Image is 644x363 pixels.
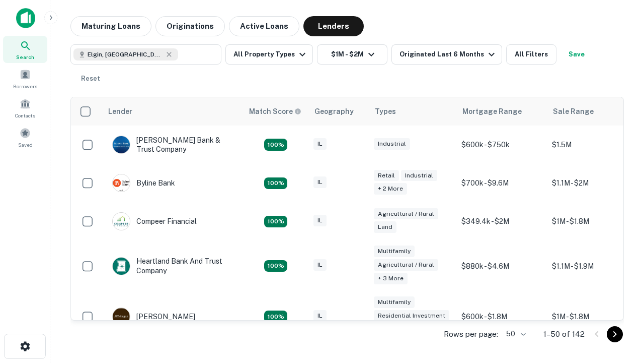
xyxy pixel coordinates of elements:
[547,164,637,202] td: $1.1M - $2M
[456,97,547,126] th: Mortgage Range
[102,97,243,126] th: Lender
[456,291,547,342] td: $600k - $1.8M
[547,202,637,240] td: $1M - $1.8M
[155,16,225,36] button: Originations
[113,136,130,153] img: picture
[113,258,130,275] img: picture
[112,257,233,275] div: Heartland Bank And Trust Company
[391,44,502,65] button: Originated Last 6 Months
[462,105,522,117] div: Mortgage Range
[456,202,547,240] td: $349.4k - $2M
[113,308,130,325] img: picture
[16,8,35,28] img: capitalize-icon.png
[113,174,130,192] img: picture
[3,65,47,92] a: Borrowers
[506,44,556,65] button: All Filters
[374,259,438,271] div: Agricultural / Rural
[264,177,287,190] div: Matching Properties: 16, hasApolloMatch: undefined
[456,126,547,164] td: $600k - $750k
[502,327,527,341] div: 50
[229,16,299,36] button: Active Loans
[112,212,197,230] div: Compeer Financial
[547,126,637,164] td: $1.5M
[374,296,415,308] div: Multifamily
[3,94,47,122] a: Contacts
[314,105,354,117] div: Geography
[374,138,410,150] div: Industrial
[18,141,33,149] span: Saved
[594,282,644,331] iframe: Chat Widget
[16,53,34,61] span: Search
[401,170,437,181] div: Industrial
[313,259,327,271] div: IL
[313,138,327,150] div: IL
[112,174,175,192] div: Byline Bank
[15,111,35,119] span: Contacts
[243,97,308,126] th: Capitalize uses an advanced AI algorithm to match your search with the best lender. The match sco...
[112,308,195,326] div: [PERSON_NAME]
[547,97,637,126] th: Sale Range
[249,106,299,117] h6: Match Score
[13,82,37,90] span: Borrowers
[399,48,498,60] div: Originated Last 6 Months
[456,240,547,291] td: $880k - $4.6M
[374,246,415,257] div: Multifamily
[375,105,396,117] div: Types
[456,164,547,202] td: $700k - $9.6M
[374,273,408,284] div: + 3 more
[264,260,287,272] div: Matching Properties: 18, hasApolloMatch: undefined
[374,221,396,233] div: Land
[313,310,327,322] div: IL
[70,16,151,36] button: Maturing Loans
[303,16,364,36] button: Lenders
[553,105,594,117] div: Sale Range
[374,170,399,181] div: Retail
[3,36,47,63] a: Search
[74,69,107,89] button: Reset
[113,213,130,230] img: picture
[543,328,585,340] p: 1–50 of 142
[112,136,233,154] div: [PERSON_NAME] Bank & Trust Company
[313,215,327,226] div: IL
[3,124,47,151] a: Saved
[225,44,313,65] button: All Property Types
[308,97,369,126] th: Geography
[374,310,449,322] div: Residential Investment
[374,183,407,195] div: + 2 more
[249,106,301,117] div: Capitalize uses an advanced AI algorithm to match your search with the best lender. The match sco...
[108,105,132,117] div: Lender
[313,176,327,188] div: IL
[374,208,438,220] div: Agricultural / Rural
[264,311,287,323] div: Matching Properties: 25, hasApolloMatch: undefined
[369,97,456,126] th: Types
[317,44,387,65] button: $1M - $2M
[547,240,637,291] td: $1.1M - $1.9M
[444,328,498,340] p: Rows per page:
[264,216,287,228] div: Matching Properties: 19, hasApolloMatch: undefined
[547,291,637,342] td: $1M - $1.8M
[560,44,593,65] button: Save your search to get updates of matches that match your search criteria.
[264,139,287,151] div: Matching Properties: 28, hasApolloMatch: undefined
[607,326,623,342] button: Go to next page
[88,50,163,59] span: Elgin, [GEOGRAPHIC_DATA], [GEOGRAPHIC_DATA]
